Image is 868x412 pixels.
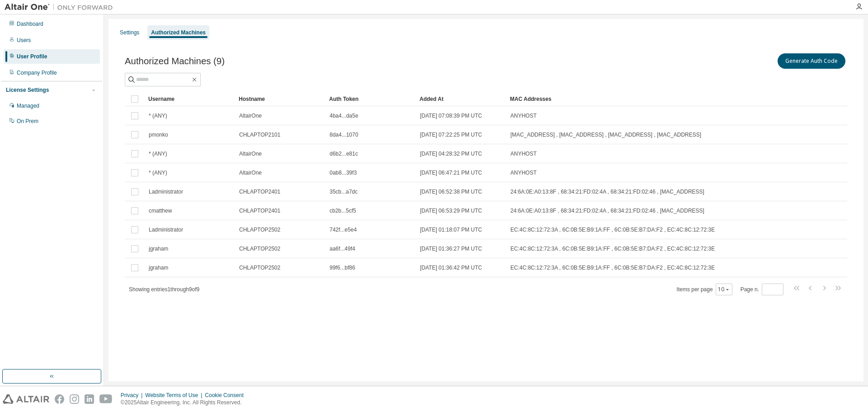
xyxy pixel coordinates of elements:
[239,92,322,106] div: Hostname
[420,92,503,106] div: Added At
[121,399,249,407] p: © 2025 Altair Engineering, Inc. All Rights Reserved.
[17,69,57,76] div: Company Profile
[205,392,249,399] div: Cookie Consent
[149,112,167,119] span: * (ANY)
[510,207,704,214] span: 24:6A:0E:A0:13:8F , 68:34:21:FD:02:4A , 68:34:21:FD:02:46 , [MAC_ADDRESS]
[120,29,139,36] div: Settings
[420,226,482,233] span: [DATE] 01:18:07 PM UTC
[149,188,183,195] span: Ladministrator
[17,20,43,28] div: Dashboard
[149,207,172,214] span: cmatthew
[330,169,357,176] span: 0ab8...39f3
[510,112,537,119] span: ANYHOST
[420,188,482,195] span: [DATE] 06:52:38 PM UTC
[330,245,355,252] span: aa6f...49f4
[330,207,356,214] span: cb2b...5cf5
[510,169,537,176] span: ANYHOST
[55,394,64,404] img: facebook.svg
[239,188,280,195] span: CHLAPTOP2401
[85,394,94,404] img: linkedin.svg
[239,226,280,233] span: CHLAPTOP2502
[149,264,168,271] span: jgraham
[148,92,231,106] div: Username
[510,245,715,252] span: EC:4C:8C:12:72:3A , 6C:0B:5E:B9:1A:FF , 6C:0B:5E:B7:DA:F2 , EC:4C:8C:12:72:3E
[239,169,262,176] span: AltairOne
[239,264,280,271] span: CHLAPTOP2502
[420,150,482,157] span: [DATE] 04:28:32 PM UTC
[239,150,262,157] span: AltairOne
[330,131,358,138] span: 8da4...1070
[420,131,482,138] span: [DATE] 07:22:25 PM UTC
[239,112,262,119] span: AltairOne
[149,245,168,252] span: jgraham
[778,53,845,69] button: Generate Auth Code
[330,112,358,119] span: 4ba4...da5e
[5,3,118,12] img: Altair One
[330,264,355,271] span: 99f6...bf86
[420,169,482,176] span: [DATE] 06:47:21 PM UTC
[149,226,183,233] span: Ladministrator
[125,56,225,66] span: Authorized Machines (9)
[70,394,79,404] img: instagram.svg
[510,131,701,138] span: [MAC_ADDRESS] , [MAC_ADDRESS] , [MAC_ADDRESS] , [MAC_ADDRESS]
[239,207,280,214] span: CHLAPTOP2401
[329,92,412,106] div: Auth Token
[420,112,482,119] span: [DATE] 07:08:39 PM UTC
[239,245,280,252] span: CHLAPTOP2502
[145,392,205,399] div: Website Terms of Use
[129,286,199,293] span: Showing entries 1 through 9 of 9
[677,284,732,295] span: Items per page
[741,284,783,295] span: Page n.
[510,226,715,233] span: EC:4C:8C:12:72:3A , 6C:0B:5E:B9:1A:FF , 6C:0B:5E:B7:DA:F2 , EC:4C:8C:12:72:3E
[330,226,357,233] span: 742f...e5e4
[510,92,752,106] div: MAC Addresses
[239,131,280,138] span: CHLAPTOP2101
[510,188,704,195] span: 24:6A:0E:A0:13:8F , 68:34:21:FD:02:4A , 68:34:21:FD:02:46 , [MAC_ADDRESS]
[17,102,39,109] div: Managed
[6,86,49,94] div: License Settings
[17,53,47,60] div: User Profile
[420,245,482,252] span: [DATE] 01:36:27 PM UTC
[718,286,730,293] button: 10
[151,29,206,36] div: Authorized Machines
[99,394,113,404] img: youtube.svg
[3,394,49,404] img: altair_logo.svg
[510,264,715,271] span: EC:4C:8C:12:72:3A , 6C:0B:5E:B9:1A:FF , 6C:0B:5E:B7:DA:F2 , EC:4C:8C:12:72:3E
[17,37,31,44] div: Users
[149,150,167,157] span: * (ANY)
[17,118,38,125] div: On Prem
[420,264,482,271] span: [DATE] 01:36:42 PM UTC
[510,150,537,157] span: ANYHOST
[149,169,167,176] span: * (ANY)
[420,207,482,214] span: [DATE] 06:53:29 PM UTC
[330,188,358,195] span: 35cb...a7dc
[121,392,145,399] div: Privacy
[149,131,168,138] span: pmonko
[330,150,358,157] span: d6b2...e81c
